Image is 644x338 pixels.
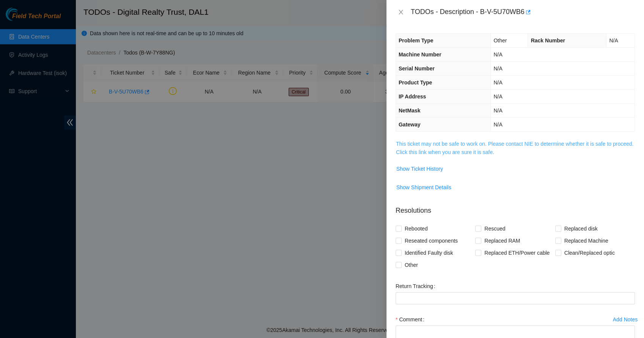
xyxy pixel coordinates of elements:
[481,223,508,235] span: Rescued
[402,223,431,235] span: Rebooted
[396,163,443,175] button: Show Ticket History
[399,37,434,44] span: Problem Type
[396,9,406,16] button: Close
[402,259,421,271] span: Other
[399,65,435,72] span: Serial Number
[609,37,618,44] span: N/A
[493,121,502,128] span: N/A
[399,93,426,100] span: IP Address
[411,6,635,18] div: TODOs - Description - B-V-5U70WB6
[561,223,601,235] span: Replaced disk
[531,37,565,44] span: Rack Number
[399,79,432,86] span: Product Type
[493,107,502,114] span: N/A
[396,165,443,173] span: Show Ticket History
[493,93,502,100] span: N/A
[396,141,633,155] a: This ticket may not be safe to work on. Please contact NIE to determine whether it is safe to pro...
[493,37,507,44] span: Other
[399,51,441,58] span: Machine Number
[493,51,502,58] span: N/A
[396,313,427,326] label: Comment
[396,199,635,216] p: Resolutions
[561,235,611,247] span: Replaced Machine
[481,235,523,247] span: Replaced RAM
[399,107,421,114] span: NetMask
[396,183,451,192] span: Show Shipment Details
[402,235,461,247] span: Reseated components
[561,247,618,259] span: Clean/Replaced optic
[396,181,452,193] button: Show Shipment Details
[493,65,502,72] span: N/A
[493,79,502,86] span: N/A
[396,292,635,304] input: Return Tracking
[613,317,638,322] div: Add Notes
[481,247,553,259] span: Replaced ETH/Power cable
[613,313,638,326] button: Add Notes
[399,121,421,128] span: Gateway
[396,280,438,292] label: Return Tracking
[398,9,404,15] span: close
[402,247,456,259] span: Identified Faulty disk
